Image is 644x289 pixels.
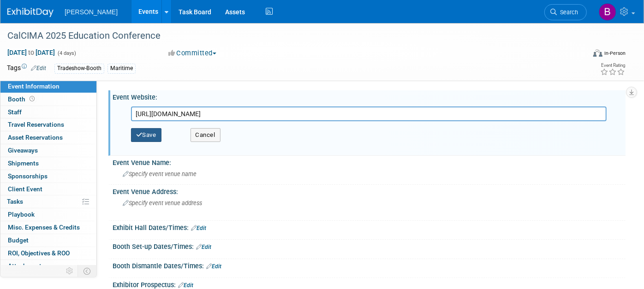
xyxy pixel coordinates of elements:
a: Staff [0,106,96,118]
button: Save [131,128,161,142]
span: Staff [8,108,22,116]
span: Specify event venue address [123,200,202,206]
a: Travel Reservations [0,118,96,131]
td: Tags [7,63,46,74]
span: Event Information [8,83,60,90]
a: Edit [191,225,206,231]
span: Travel Reservations [8,121,64,128]
div: Booth Set-up Dates/Times: [113,240,626,252]
a: Search [544,4,587,20]
div: Tradeshow-Booth [54,64,104,73]
span: Budget [8,236,29,244]
span: Specify event venue name [123,171,197,177]
button: Committed [165,48,220,58]
input: Enter URL [131,106,607,121]
img: ExhibitDay [7,8,54,17]
span: ROI, Objectives & ROO [8,249,70,257]
div: Event Rating [600,63,625,68]
img: Buse Onen [599,3,616,21]
a: Attachments [0,260,96,272]
div: Maritime [107,64,136,73]
div: Exhibit Hall Dates/Times: [113,221,626,233]
div: Event Format [534,48,626,62]
a: Edit [178,282,193,289]
div: Event Website: [113,90,626,102]
a: Edit [196,244,211,250]
a: Giveaways [0,144,96,157]
span: [DATE] [DATE] [7,48,55,57]
span: Giveaways [8,147,38,154]
div: Booth Dismantle Dates/Times: [113,259,626,271]
span: Booth not reserved yet [28,95,36,102]
button: Cancel [191,128,221,142]
a: Misc. Expenses & Credits [0,221,96,234]
span: Tasks [7,198,23,205]
a: Playbook [0,208,96,221]
a: Edit [206,263,221,270]
span: Client Event [8,185,42,193]
a: Shipments [0,157,96,170]
a: Sponsorships [0,170,96,183]
div: In-Person [604,50,626,57]
span: Search [557,9,578,16]
td: Toggle Event Tabs [78,265,97,277]
span: Playbook [8,211,35,218]
a: Asset Reservations [0,131,96,144]
div: Event Venue Address: [113,185,626,196]
span: Sponsorships [8,172,48,180]
span: Attachments [8,262,45,270]
span: Asset Reservations [8,134,63,141]
span: Shipments [8,159,39,167]
a: Budget [0,234,96,247]
div: Event Venue Name: [113,156,626,167]
a: Edit [31,65,46,71]
span: [PERSON_NAME] [65,8,118,16]
span: to [27,49,36,56]
div: CalCIMA 2025 Education Conference [4,28,573,44]
td: Personalize Event Tab Strip [62,265,78,277]
span: Misc. Expenses & Credits [8,224,80,231]
img: Format-Inperson.png [593,49,602,57]
a: Booth [0,93,96,106]
span: (4 days) [57,50,76,56]
a: Client Event [0,183,96,195]
a: Event Information [0,80,96,93]
a: ROI, Objectives & ROO [0,247,96,260]
a: Tasks [0,195,96,208]
span: Booth [8,95,36,103]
